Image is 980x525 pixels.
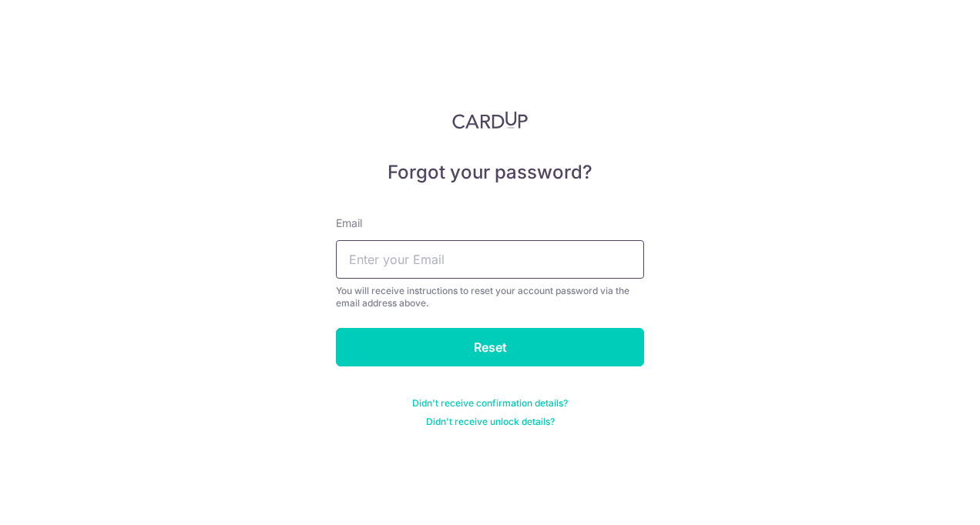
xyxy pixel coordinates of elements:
[336,216,362,231] label: Email
[452,111,528,129] img: CardUp Logo
[336,285,644,309] div: You will receive instructions to reset your account password via the email address above.
[412,397,568,410] a: Didn't receive confirmation details?
[336,160,644,185] h5: Forgot your password?
[426,416,555,428] a: Didn't receive unlock details?
[336,328,644,366] input: Reset
[336,240,644,279] input: Enter your Email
